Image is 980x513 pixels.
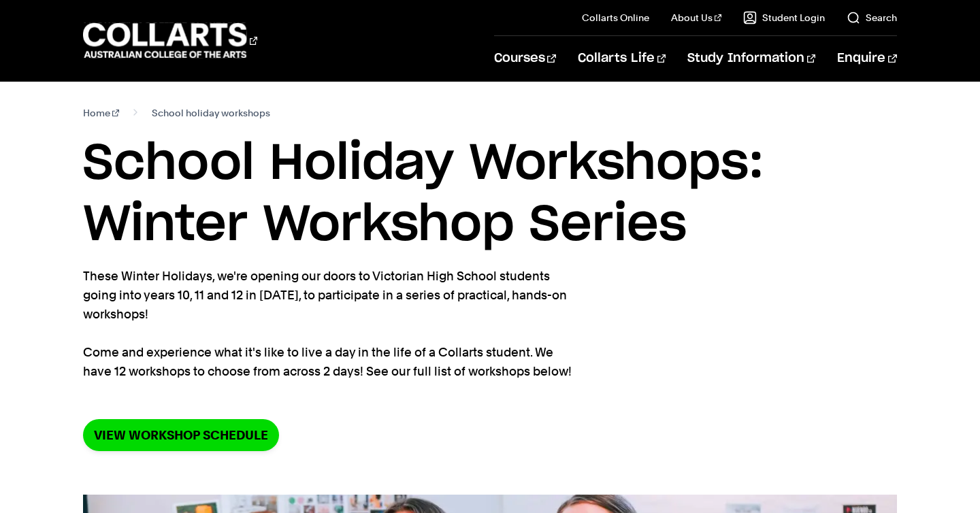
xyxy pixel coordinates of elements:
[83,103,119,122] a: Home
[743,11,825,24] a: Student Login
[494,36,556,81] a: Courses
[83,267,580,381] p: These Winter Holidays, we're opening our doors to Victorian High School students going into years...
[837,36,896,81] a: Enquire
[578,36,666,81] a: Collarts Life
[671,11,721,24] a: About Us
[83,21,257,60] div: Go to homepage
[582,11,649,24] a: Collarts Online
[847,11,897,24] a: Search
[83,419,279,451] a: VIEW WORKSHOP SCHEDULE
[83,133,896,256] h1: School Holiday Workshops: Winter Workshop Series
[152,103,270,122] span: School holiday workshops
[687,36,815,81] a: Study Information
